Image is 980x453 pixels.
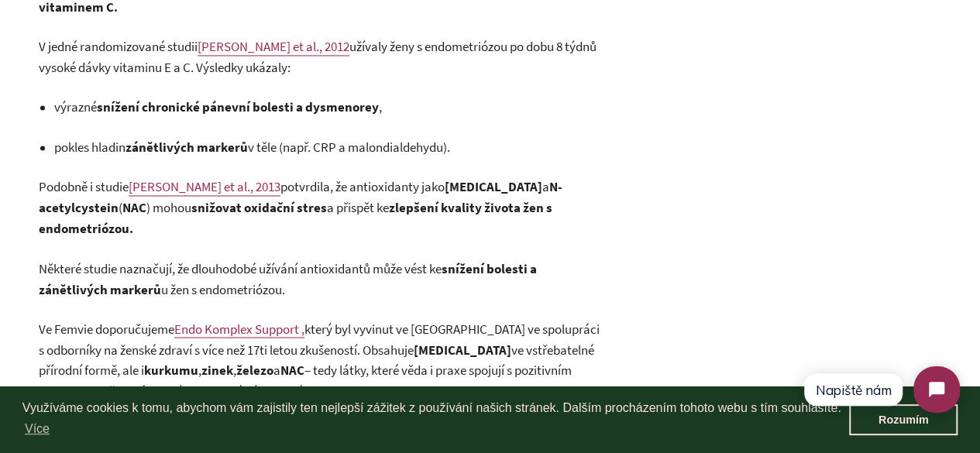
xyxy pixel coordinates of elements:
strong: železo [236,361,273,378]
p: Podobně i studie potvrdila, že antioxidanty jako a ( ) mohou a přispět ke [39,177,602,239]
strong: [MEDICAL_DATA] [414,341,511,358]
strong: NAC [122,199,146,216]
strong: [MEDICAL_DATA] [445,178,542,195]
strong: kurkumu [144,361,198,378]
a: Endo Komplex Support , [174,320,304,338]
a: learn more about cookies [22,417,52,441]
p: Ve Femvie doporučujeme který byl vyvinut ve [GEOGRAPHIC_DATA] ve spolupráci s odborníky na ženské... [39,318,602,400]
strong: snížení chronické pánevní bolesti a dysmenorey [97,98,379,115]
span: Využíváme cookies k tomu, abychom vám zajistily ten nejlepší zážitek z používání našich stránek. ... [22,399,849,441]
strong: snižovat oxidační stres [191,199,327,216]
strong: zánětlivých markerů [126,139,248,156]
p: Některé studie naznačují, že dlouhodobé užívání antioxidantů může vést ke u žen s endometriózou. [39,258,602,299]
a: [PERSON_NAME] et al., 2013 [129,178,280,196]
strong: zinek [201,361,233,378]
strong: snížení bolesti a zánětlivých markerů [39,259,537,297]
strong: N-acetylcystein [39,178,562,216]
p: výrazné , [54,97,602,118]
a: [PERSON_NAME] et al., 2012 [198,38,349,56]
strong: NAC [280,361,304,378]
iframe: Tidio Chat [789,353,973,426]
p: pokles hladin v těle (např. CRP a malondialdehydu). [54,137,602,158]
p: V jedné randomizované studii užívaly ženy s endometriózou po dobu 8 týdnů vysoké dávky vitaminu E... [39,36,602,77]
